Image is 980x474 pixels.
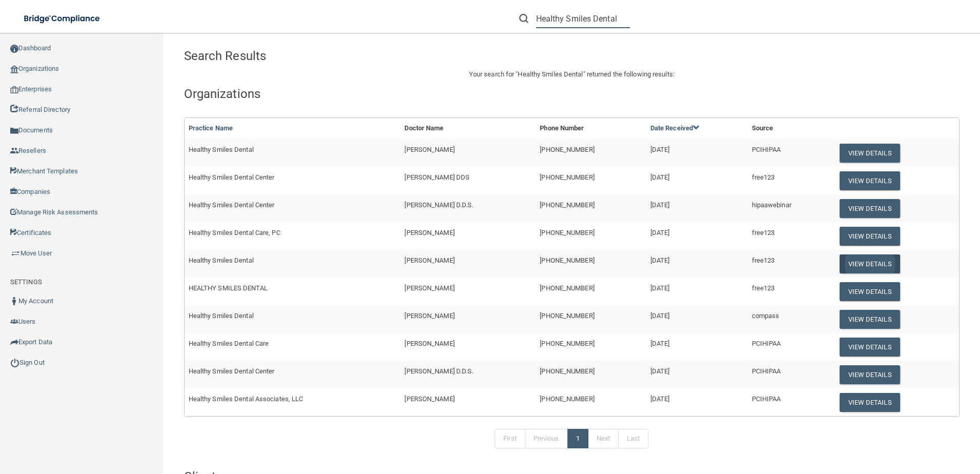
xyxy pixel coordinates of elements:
span: [DATE] [650,395,670,403]
span: [PHONE_NUMBER] [540,395,594,403]
a: Date Received [650,124,700,132]
a: Practice Name [189,124,233,132]
button: View Details [840,227,900,246]
span: compass [752,312,780,320]
img: icon-documents.8dae5593.png [10,127,18,135]
span: PCIHIPAA [752,367,781,375]
button: View Details [840,365,900,384]
span: [PERSON_NAME] [404,229,454,236]
span: [DATE] [650,256,670,264]
span: Healthy Smiles Dental Center [189,201,275,209]
input: Search [536,9,630,28]
span: PCIHIPAA [752,146,781,153]
a: Last [618,429,648,448]
span: free123 [752,173,775,181]
p: Your search for " " returned the following results: [184,68,959,81]
img: bridge_compliance_login_screen.278c3ca4.svg [15,8,110,29]
th: Doctor Name [400,118,536,139]
a: Previous [525,429,568,448]
span: [PERSON_NAME] D.D.S. [404,201,473,209]
img: ic_dashboard_dark.d01f4a41.png [10,45,18,53]
span: [DATE] [650,312,670,320]
img: icon-export.b9366987.png [10,338,18,346]
img: ic_power_dark.7ecde6b1.png [10,358,19,367]
button: View Details [840,254,900,273]
th: Phone Number [536,118,646,139]
span: [PHONE_NUMBER] [540,146,594,153]
span: PCIHIPAA [752,395,781,403]
button: View Details [840,310,900,329]
h4: Organizations [184,87,959,101]
span: [PHONE_NUMBER] [540,340,594,347]
span: Healthy Smiles Dental Care, PC [189,229,280,236]
label: SETTINGS [10,276,42,288]
span: [PHONE_NUMBER] [540,367,594,375]
span: [DATE] [650,201,670,209]
button: View Details [840,393,900,412]
span: free123 [752,256,775,264]
button: View Details [840,144,900,163]
span: [PERSON_NAME] [404,256,454,264]
img: icon-users.e205127d.png [10,318,18,326]
th: Source [748,118,832,139]
span: [PERSON_NAME] DDS [404,173,469,181]
span: Healthy Smiles Dental [189,146,254,153]
span: [PHONE_NUMBER] [540,284,594,292]
img: enterprise.0d942306.png [10,86,18,93]
span: Healthy Smiles Dental Associates, LLC [189,395,303,403]
span: HEALTHY SMILES DENTAL [189,284,268,292]
img: ic-search.3b580494.png [519,14,528,23]
span: [PERSON_NAME] [404,340,454,347]
img: ic_user_dark.df1a06c3.png [10,297,18,305]
span: [PERSON_NAME] D.D.S. [404,367,473,375]
span: [PHONE_NUMBER] [540,312,594,320]
span: [DATE] [650,229,670,236]
span: [DATE] [650,340,670,347]
span: [PERSON_NAME] [404,312,454,320]
span: [PERSON_NAME] [404,146,454,153]
img: briefcase.64adab9b.png [10,248,21,259]
span: Healthy Smiles Dental Center [189,367,275,375]
span: [PHONE_NUMBER] [540,256,594,264]
img: ic_reseller.de258add.png [10,147,18,155]
span: [PHONE_NUMBER] [540,173,594,181]
span: PCIHIPAA [752,340,781,347]
span: [PERSON_NAME] [404,284,454,292]
span: free123 [752,229,775,236]
span: [PHONE_NUMBER] [540,201,594,209]
a: Next [588,429,619,448]
span: [DATE] [650,146,670,153]
img: organization-icon.f8decf85.png [10,65,18,73]
span: [DATE] [650,284,670,292]
span: [PERSON_NAME] [404,395,454,403]
button: View Details [840,199,900,218]
button: View Details [840,171,900,190]
span: free123 [752,284,775,292]
span: [PHONE_NUMBER] [540,229,594,236]
span: Healthy Smiles Dental [189,312,254,320]
span: [DATE] [650,173,670,181]
span: Healthy Smiles Dental Care [189,340,269,347]
span: Healthy Smiles Dental [518,70,583,78]
button: View Details [840,282,900,301]
a: First [495,429,525,448]
span: hipaawebinar [752,201,791,209]
a: 1 [567,429,588,448]
span: Healthy Smiles Dental [189,256,254,264]
h4: Search Results [184,49,498,63]
button: View Details [840,338,900,357]
span: [DATE] [650,367,670,375]
span: Healthy Smiles Dental Center [189,173,275,181]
